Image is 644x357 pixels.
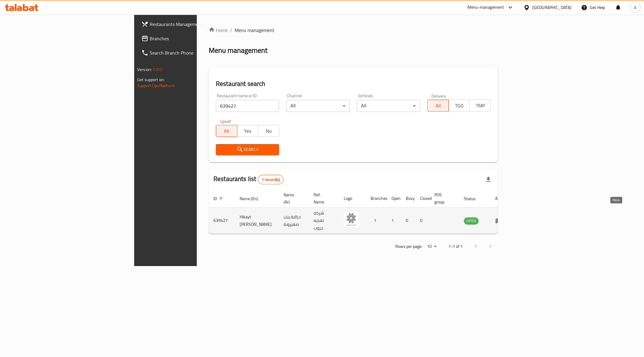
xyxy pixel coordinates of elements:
[532,4,572,11] div: [GEOGRAPHIC_DATA]
[469,100,491,112] button: TMP
[216,125,237,137] button: All
[153,66,162,73] span: 1.0.0
[213,174,284,184] h2: Restaurants list
[150,49,237,56] span: Search Branch Phone
[209,189,511,234] table: enhanced table
[415,189,430,208] th: Closed
[425,242,439,251] div: Rows per page:
[284,191,302,205] span: Name (Ar)
[467,4,504,11] div: Menu-management
[451,101,467,110] span: TGO
[258,125,279,137] button: No
[434,191,452,205] span: POS group
[240,195,266,202] span: Name (En)
[387,208,401,234] td: 1
[481,172,496,187] div: Export file
[401,208,415,234] td: 0
[216,144,279,155] button: Search
[286,100,349,112] div: All
[448,100,470,112] button: TGO
[235,27,274,34] span: Menu management
[395,243,422,250] p: Rows per page:
[137,17,242,31] a: Restaurants Management
[137,46,242,60] a: Search Branch Phone
[464,217,479,224] span: OPEN
[279,208,309,234] td: حكاية بنت صغيرونة
[209,27,498,34] nav: breadcrumb
[472,101,488,110] span: TMP
[213,195,225,202] span: ID
[137,76,165,84] span: Get support on:
[448,243,463,250] p: 1-1 of 1
[221,146,274,153] span: Search
[464,195,483,202] span: Status
[237,125,258,137] button: Yes
[137,82,175,89] a: Support.OpsPlatform
[137,66,152,73] span: Version:
[235,208,279,234] td: Hikayt [PERSON_NAME]
[430,101,446,110] span: All
[415,208,430,234] td: 0
[366,189,387,208] th: Branches
[314,191,332,205] span: Ref. Name
[344,212,359,227] img: Hikayt Bent Sghayrouna
[401,189,415,208] th: Busy
[431,94,446,98] label: Delivery
[216,100,279,112] input: Search for restaurant name or ID..
[150,35,237,42] span: Branches
[357,100,420,112] div: All
[339,189,366,208] th: Logo
[490,189,511,208] th: Action
[261,127,277,135] span: No
[366,208,387,234] td: 1
[219,127,235,135] span: All
[216,79,491,88] h2: Restaurant search
[137,31,242,46] a: Branches
[220,119,231,123] label: Upsell
[258,177,284,183] span: 1 record(s)
[427,100,449,112] button: All
[258,175,284,184] div: Total records count
[150,21,237,28] span: Restaurants Management
[387,189,401,208] th: Open
[634,4,636,11] span: A
[240,127,256,135] span: Yes
[309,208,339,234] td: شركه تغذيه جروب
